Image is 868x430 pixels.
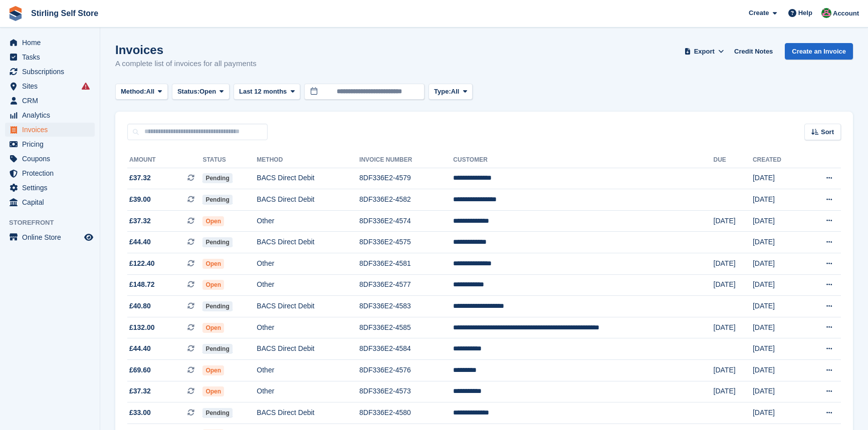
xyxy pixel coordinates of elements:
td: [DATE] [753,381,804,402]
p: A complete list of invoices for all payments [115,58,257,70]
td: BACS Direct Debit [257,338,359,360]
a: menu [5,152,95,166]
span: Pending [202,173,232,183]
a: menu [5,108,95,122]
span: £148.72 [129,279,155,290]
td: BACS Direct Debit [257,232,359,253]
td: Other [257,253,359,275]
span: Open [202,365,224,375]
span: Storefront [9,218,100,228]
span: Tasks [22,50,82,64]
h1: Invoices [115,43,257,57]
span: Type: [434,87,451,97]
a: Create an Invoice [785,43,853,60]
a: Credit Notes [730,43,777,60]
th: Status [202,152,257,168]
span: Sites [22,79,82,93]
a: menu [5,166,95,180]
td: [DATE] [753,253,804,275]
span: Pending [202,195,232,205]
span: Account [833,9,859,19]
th: Customer [453,152,713,168]
span: Export [694,47,715,57]
span: Help [798,8,812,18]
span: Subscriptions [22,65,82,79]
a: menu [5,137,95,151]
span: £40.80 [129,301,151,311]
td: 8DF336E2-4581 [359,253,453,275]
th: Invoice Number [359,152,453,168]
span: £44.40 [129,237,151,247]
button: Status: Open [172,84,230,100]
a: menu [5,94,95,108]
td: BACS Direct Debit [257,402,359,424]
td: [DATE] [753,168,804,189]
td: 8DF336E2-4579 [359,168,453,189]
td: [DATE] [753,402,804,424]
th: Created [753,152,804,168]
span: Analytics [22,108,82,122]
span: £39.00 [129,194,151,205]
td: [DATE] [753,274,804,296]
a: menu [5,65,95,79]
a: menu [5,195,95,209]
td: Other [257,381,359,402]
span: £69.60 [129,365,151,375]
td: Other [257,317,359,338]
td: 8DF336E2-4585 [359,317,453,338]
span: Open [202,259,224,269]
button: Export [682,43,726,60]
span: All [451,87,460,97]
td: Other [257,274,359,296]
td: 8DF336E2-4577 [359,274,453,296]
td: [DATE] [714,317,753,338]
span: Capital [22,195,82,209]
span: Pending [202,408,232,418]
td: BACS Direct Debit [257,168,359,189]
span: £37.32 [129,216,151,226]
span: £37.32 [129,173,151,183]
span: Pending [202,237,232,247]
span: Method: [121,87,146,97]
button: Last 12 months [234,84,300,100]
a: menu [5,36,95,50]
td: 8DF336E2-4574 [359,210,453,232]
th: Due [714,152,753,168]
span: Coupons [22,152,82,166]
i: Smart entry sync failures have occurred [82,82,90,90]
span: All [146,87,155,97]
td: 8DF336E2-4583 [359,296,453,317]
td: Other [257,210,359,232]
span: Pending [202,344,232,354]
span: £44.40 [129,343,151,354]
span: Open [202,280,224,290]
a: menu [5,230,95,244]
span: Open [202,323,224,333]
span: £33.00 [129,407,151,418]
span: Protection [22,166,82,180]
td: 8DF336E2-4576 [359,360,453,381]
td: [DATE] [753,338,804,360]
td: [DATE] [753,296,804,317]
span: Open [199,87,216,97]
img: stora-icon-8386f47178a22dfd0bd8f6a31ec36ba5ce8667c1dd55bd0f319d3a0aa187defe.svg [8,6,23,21]
span: Invoices [22,123,82,137]
td: [DATE] [753,189,804,211]
td: [DATE] [714,274,753,296]
span: Online Store [22,230,82,244]
a: Stirling Self Store [27,5,102,22]
td: 8DF336E2-4580 [359,402,453,424]
span: CRM [22,94,82,108]
a: Preview store [83,231,95,243]
button: Type: All [428,84,473,100]
span: Home [22,36,82,50]
span: £122.40 [129,258,155,269]
span: Sort [821,127,834,137]
td: [DATE] [714,381,753,402]
td: [DATE] [753,232,804,253]
span: £37.32 [129,386,151,396]
button: Method: All [115,84,168,100]
span: Create [749,8,769,18]
span: Open [202,216,224,226]
a: menu [5,50,95,64]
